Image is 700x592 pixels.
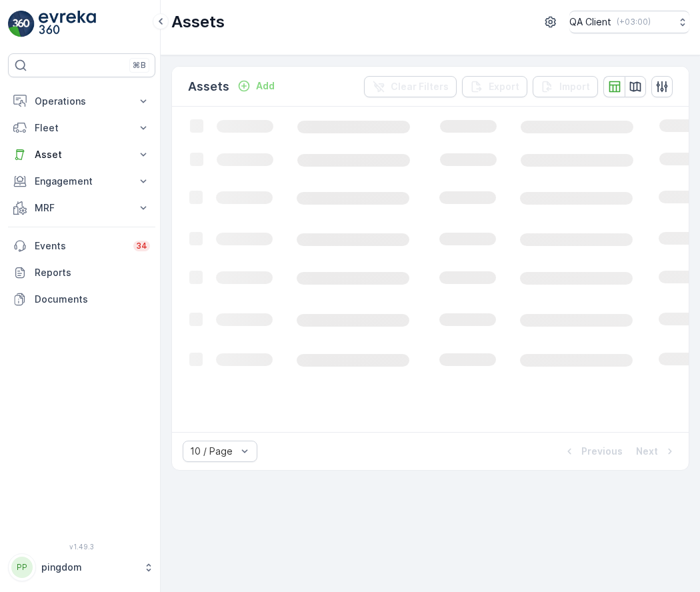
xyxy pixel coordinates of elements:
img: logo [8,11,35,37]
p: Reports [35,266,150,279]
a: Documents [8,286,155,313]
span: v 1.49.3 [8,543,155,551]
button: Asset [8,141,155,168]
p: MRF [35,201,129,215]
p: Previous [581,445,623,458]
div: PP [11,557,33,578]
p: Operations [35,95,129,108]
button: Import [533,76,598,97]
button: Previous [561,443,624,459]
a: Reports [8,259,155,286]
button: Export [462,76,527,97]
p: Add [256,79,275,93]
button: QA Client(+03:00) [569,11,689,33]
button: Fleet [8,115,155,141]
p: Clear Filters [391,80,449,93]
p: pingdom [41,561,137,574]
p: Fleet [35,121,129,135]
p: Export [489,80,519,93]
p: Next [636,445,658,458]
p: ( +03:00 ) [617,17,651,27]
p: Events [35,239,125,253]
p: Assets [171,11,225,33]
p: ⌘B [133,60,146,71]
p: Assets [188,77,229,96]
button: PPpingdom [8,553,155,581]
button: Next [635,443,678,459]
p: Documents [35,293,150,306]
button: Clear Filters [364,76,457,97]
p: 34 [136,241,147,251]
img: logo_light-DOdMpM7g.png [39,11,96,37]
button: Add [232,78,280,94]
button: Engagement [8,168,155,195]
p: Engagement [35,175,129,188]
p: Import [559,80,590,93]
a: Events34 [8,233,155,259]
p: Asset [35,148,129,161]
button: MRF [8,195,155,221]
button: Operations [8,88,155,115]
p: QA Client [569,15,611,29]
